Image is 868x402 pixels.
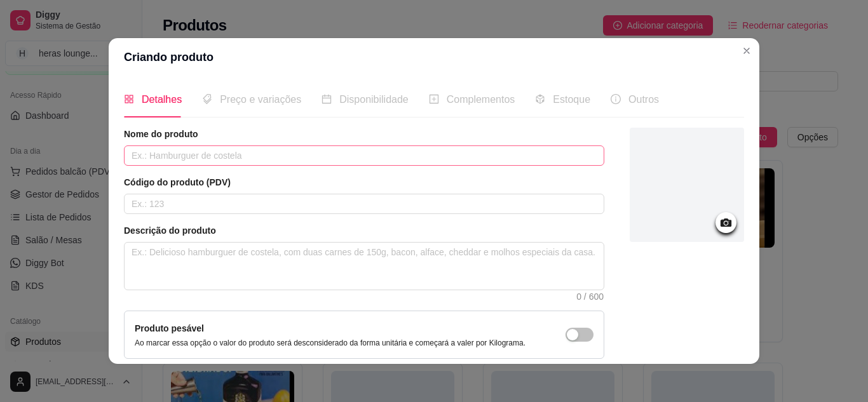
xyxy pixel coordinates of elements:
[124,128,604,140] article: Nome do produto
[447,94,515,105] span: Complementos
[339,94,409,105] span: Disponibilidade
[135,323,204,333] label: Produto pesável
[220,94,301,105] span: Preço e variações
[322,94,332,104] span: calendar
[109,38,759,76] header: Criando produto
[124,145,604,166] input: Ex.: Hamburguer de costela
[535,94,545,104] span: code-sandbox
[628,94,659,105] span: Outros
[124,94,134,104] span: appstore
[124,194,604,214] input: Ex.: 123
[135,338,526,348] p: Ao marcar essa opção o valor do produto será desconsiderado da forma unitária e começará a valer ...
[142,94,182,105] span: Detalhes
[429,94,439,104] span: plus-square
[124,176,604,189] article: Código do produto (PDV)
[202,94,212,104] span: tags
[736,41,757,61] button: Close
[124,224,604,237] article: Descrição do produto
[611,94,621,104] span: info-circle
[553,94,590,105] span: Estoque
